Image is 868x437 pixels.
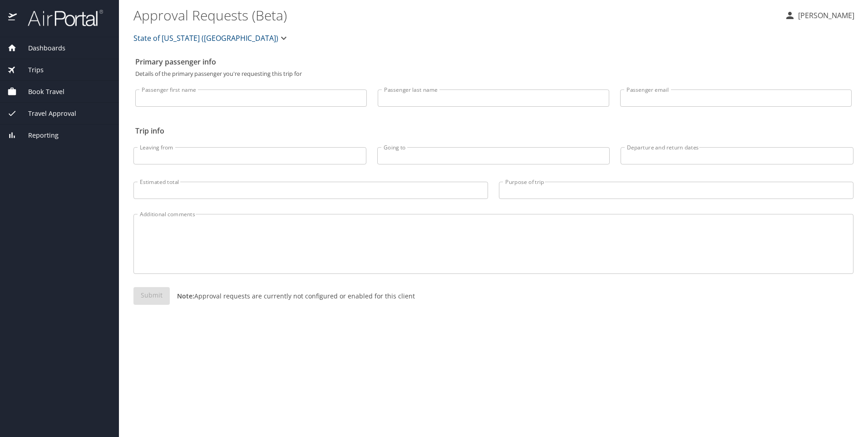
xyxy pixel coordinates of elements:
[781,7,858,24] button: [PERSON_NAME]
[170,291,415,301] p: Approval requests are currently not configured or enabled for this client
[135,124,852,138] h2: Trip info
[130,29,293,47] button: State of [US_STATE] ([GEOGRAPHIC_DATA])
[795,10,854,21] p: [PERSON_NAME]
[17,87,64,97] span: Book Travel
[18,9,103,27] img: airportal-logo.png
[17,109,76,119] span: Travel Approval
[177,292,194,300] strong: Note:
[135,71,852,77] p: Details of the primary passenger you're requesting this trip for
[133,1,777,29] h1: Approval Requests (Beta)
[8,9,18,27] img: icon-airportal.png
[133,32,278,45] span: State of [US_STATE] ([GEOGRAPHIC_DATA])
[17,65,44,75] span: Trips
[135,55,852,69] h2: Primary passenger info
[17,43,65,53] span: Dashboards
[17,130,59,140] span: Reporting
